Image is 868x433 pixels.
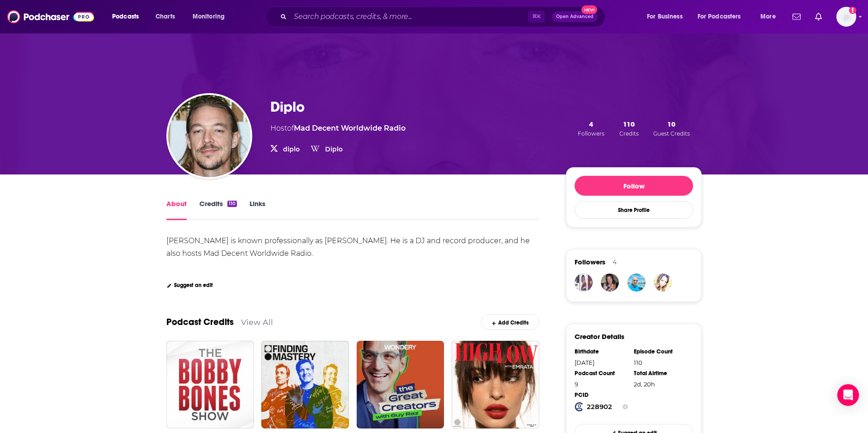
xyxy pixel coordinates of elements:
span: 4 [589,120,593,128]
span: ⌘ K [528,11,545,23]
div: Search podcasts, credits, & more... [274,6,614,27]
span: Podcasts [112,10,139,23]
img: Francko [627,273,646,292]
div: Episode Count [634,348,687,355]
button: Show profile menu [836,7,856,27]
a: Suggest an edit [166,282,213,288]
button: Share Profile [575,201,693,219]
img: Diplo [168,95,250,177]
button: open menu [106,9,151,24]
span: Monitoring [193,10,225,23]
span: Followers [575,258,605,266]
img: keipagani [654,273,672,292]
span: New [581,5,598,14]
img: Podchaser Creator ID logo [575,402,584,411]
button: Follow [575,176,693,196]
span: 10 [667,120,675,128]
div: Podcast Count [575,370,628,377]
span: For Business [647,10,683,23]
span: of [287,124,406,132]
div: PCID [575,391,628,399]
button: 10Guest Credits [651,119,693,137]
div: Total Airtime [634,370,687,377]
button: open menu [186,9,236,24]
div: 110 [634,359,687,366]
button: open menu [692,9,754,24]
span: Host [270,124,287,132]
svg: Add a profile image [849,7,856,14]
div: Open Intercom Messenger [837,384,859,406]
a: Show notifications dropdown [811,9,826,24]
img: User Profile [836,7,856,27]
a: View All [241,317,273,327]
span: Open Advanced [556,14,594,19]
img: ccol4him [575,273,593,292]
span: 110 [623,120,635,128]
div: 9 [575,381,628,388]
a: Links [250,199,265,220]
input: Search podcasts, credits, & more... [290,9,528,24]
span: Charts [156,10,175,23]
a: About [166,199,187,220]
button: Show Info [623,402,628,411]
a: Mad Decent Worldwide Radio [294,124,406,132]
h1: Diplo [270,98,305,116]
a: Add Credits [481,314,539,330]
span: Guest Credits [653,130,690,137]
div: [PERSON_NAME] is known professionally as [PERSON_NAME]. He is a DJ and record producer, and he al... [166,236,532,258]
span: Credits [619,130,639,137]
div: 4 [613,258,617,266]
span: More [760,10,776,23]
div: Birthdate [575,348,628,355]
button: open menu [754,9,787,24]
a: Show notifications dropdown [789,9,804,24]
span: 68 hours, 24 minutes, 32 seconds [634,381,655,388]
a: Charts [150,9,180,24]
a: Podcast Credits [166,316,234,328]
span: Followers [578,130,604,137]
button: open menu [641,9,694,24]
img: yuknowho [601,273,619,292]
a: Diplo [325,145,343,153]
strong: 228902 [587,403,612,411]
div: [DATE] [575,359,628,366]
button: Open AdvancedNew [552,11,598,22]
button: 4Followers [575,119,607,137]
span: Logged in as BBRMusicGroup [836,7,856,27]
a: diplo [283,145,300,153]
a: Credits110 [199,199,237,220]
h3: Creator Details [575,332,624,341]
button: 110Credits [617,119,642,137]
span: For Podcasters [698,10,741,23]
div: 110 [227,201,237,207]
img: Podchaser - Follow, Share and Rate Podcasts [7,8,94,25]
